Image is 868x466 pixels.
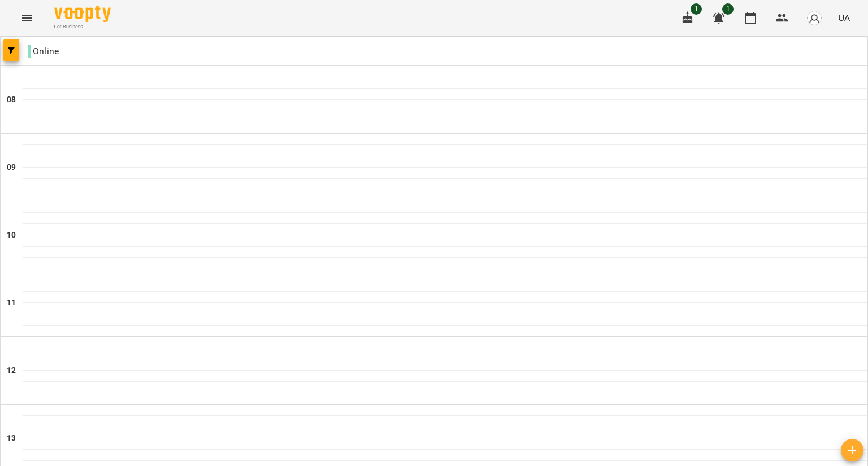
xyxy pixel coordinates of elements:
[722,3,734,15] span: 1
[7,229,16,241] h6: 10
[838,12,850,24] span: UA
[54,23,111,30] span: For Business
[7,161,16,174] h6: 09
[7,297,16,309] h6: 11
[28,45,59,58] p: Online
[54,6,111,22] img: Voopty Logo
[834,7,854,28] button: UA
[7,94,16,106] h6: 08
[7,432,16,445] h6: 13
[7,364,16,377] h6: 12
[806,10,822,26] img: avatar_s.png
[841,439,863,461] button: Створити урок
[691,3,702,15] span: 1
[14,5,41,32] button: Menu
